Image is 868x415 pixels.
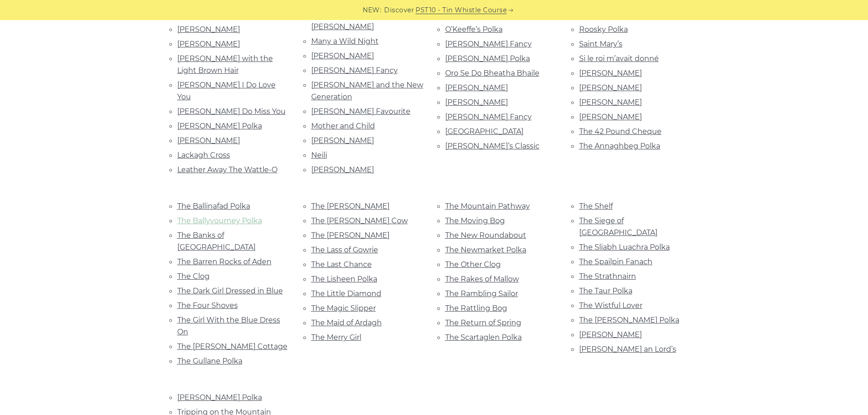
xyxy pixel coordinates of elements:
[579,243,670,251] a: The Sliabh Luachra Polka
[579,69,642,77] a: [PERSON_NAME]
[177,301,238,310] a: The Four Shoves
[177,165,277,174] a: Leather Away The Wattle-O
[579,83,642,92] a: [PERSON_NAME]
[445,333,522,342] a: The Scartaglen Polka
[311,66,398,75] a: [PERSON_NAME] Fancy
[311,289,381,298] a: The Little Diamond
[311,165,374,174] a: [PERSON_NAME]
[363,5,381,15] span: NEW:
[445,275,519,283] a: The Rakes of Mallow
[177,231,256,251] a: The Banks of [GEOGRAPHIC_DATA]
[311,51,374,60] a: [PERSON_NAME]
[445,54,530,63] a: [PERSON_NAME] Polka
[445,127,524,136] a: [GEOGRAPHIC_DATA]
[445,304,507,313] a: The Rattling Bog
[177,122,262,130] a: [PERSON_NAME] Polka
[177,342,288,351] a: The [PERSON_NAME] Cottage
[445,142,539,150] a: [PERSON_NAME]’s Classic
[579,142,660,150] a: The Annaghbeg Polka
[177,202,250,210] a: The Ballinafad Polka
[579,216,657,237] a: The Siege of [GEOGRAPHIC_DATA]
[177,107,286,116] a: [PERSON_NAME] Do Miss You
[177,393,262,402] a: [PERSON_NAME] Polka
[177,257,272,266] a: The Barren Rocks of Aden
[311,304,376,313] a: The Magic Slipper
[311,122,375,130] a: Mother and Child
[177,316,280,336] a: The Girl With the Blue Dress On
[579,54,659,63] a: Si le roi m’avait donné
[311,107,411,116] a: [PERSON_NAME] Favourite
[445,98,508,107] a: [PERSON_NAME]
[177,357,242,365] a: The Gullane Polka
[579,301,642,310] a: The Wistful Lover
[445,25,503,34] a: O’Keeffe’s Polka
[579,272,636,281] a: The Strathnairn
[579,113,642,121] a: [PERSON_NAME]
[579,287,632,295] a: The Taur Polka
[445,113,532,121] a: [PERSON_NAME] Fancy
[445,83,508,92] a: [PERSON_NAME]
[311,231,390,240] a: The [PERSON_NAME]
[177,25,240,34] a: [PERSON_NAME]
[579,330,642,339] a: [PERSON_NAME]
[579,40,622,48] a: Saint Mary’s
[311,216,408,225] a: The [PERSON_NAME] Cow
[416,5,507,15] a: PST10 - Tin Whistle Course
[311,275,377,283] a: The Lisheen Polka
[311,260,372,269] a: The Last Chance
[445,318,521,327] a: The Return of Spring
[579,127,662,136] a: The 42 Pound Cheque
[579,98,642,107] a: [PERSON_NAME]
[177,54,273,75] a: [PERSON_NAME] with the Light Brown Hair
[177,81,276,101] a: [PERSON_NAME] I Do Love You
[177,136,240,145] a: [PERSON_NAME]
[445,216,505,225] a: The Moving Bog
[311,246,378,254] a: The Lass of Gowrie
[311,318,382,327] a: The Maid of Ardagh
[579,202,613,210] a: The Shelf
[177,151,230,159] a: Lackagh Cross
[311,151,327,159] a: Neili
[445,202,530,210] a: The Mountain Pathway
[445,260,501,269] a: The Other Clog
[445,289,518,298] a: The Rambling Sailor
[579,316,679,324] a: The [PERSON_NAME] Polka
[177,40,240,48] a: [PERSON_NAME]
[177,287,283,295] a: The Dark Girl Dressed in Blue
[445,246,526,254] a: The Newmarket Polka
[311,37,379,46] a: Many a Wild Night
[311,136,374,145] a: [PERSON_NAME]
[384,5,414,15] span: Discover
[579,257,652,266] a: The Spailpin Fanach
[311,81,423,101] a: [PERSON_NAME] and the New Generation
[177,272,210,281] a: The Clog
[311,202,390,210] a: The [PERSON_NAME]
[579,345,676,354] a: [PERSON_NAME] an Lord’s
[445,40,532,48] a: [PERSON_NAME] Fancy
[445,69,539,77] a: Oro Se Do Bheatha Bhaile
[177,216,262,225] a: The Ballyvourney Polka
[445,231,526,240] a: The New Roundabout
[311,333,361,342] a: The Merry Girl
[579,25,628,34] a: Roosky Polka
